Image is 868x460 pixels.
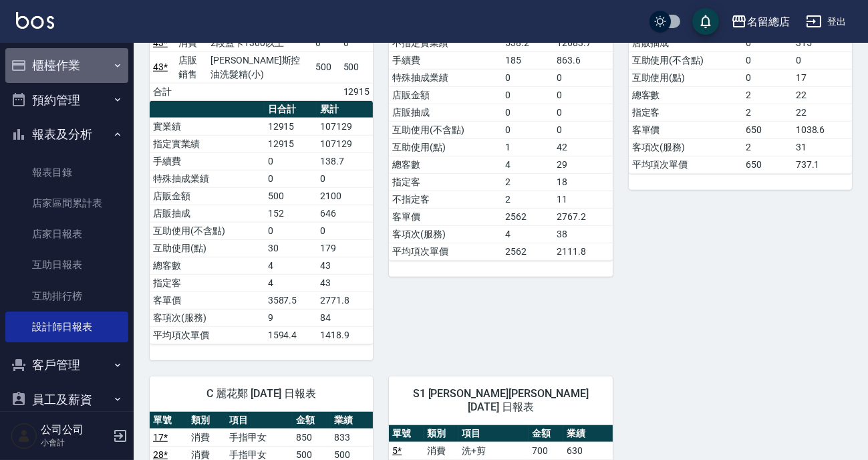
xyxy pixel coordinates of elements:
[742,121,792,138] td: 650
[5,157,128,188] a: 報表目錄
[458,442,529,459] td: 洗+剪
[150,257,265,274] td: 總客數
[16,12,54,29] img: Logo
[150,274,265,292] td: 指定客
[188,429,226,446] td: 消費
[792,51,852,69] td: 0
[5,219,128,249] a: 店家日報表
[553,156,613,173] td: 29
[317,187,373,205] td: 2100
[317,135,373,152] td: 107129
[553,34,613,51] td: 12683.7
[792,138,852,156] td: 31
[742,86,792,104] td: 2
[629,104,742,121] td: 指定客
[317,292,373,309] td: 2771.8
[389,86,502,104] td: 店販金額
[629,51,742,69] td: 互助使用(不含點)
[150,326,265,344] td: 平均項次單價
[5,83,128,118] button: 預約管理
[553,51,613,69] td: 863.6
[458,425,529,443] th: 項目
[293,429,331,446] td: 850
[389,191,502,208] td: 不指定客
[389,69,502,86] td: 特殊抽成業績
[553,86,613,104] td: 0
[265,205,317,222] td: 152
[317,170,373,187] td: 0
[5,382,128,417] button: 員工及薪資
[150,83,175,100] td: 合計
[792,156,852,173] td: 737.1
[317,152,373,170] td: 138.7
[265,170,317,187] td: 0
[742,34,792,51] td: 0
[150,412,188,429] th: 單號
[792,86,852,104] td: 22
[389,225,502,243] td: 客項次(服務)
[150,309,265,326] td: 客項次(服務)
[692,8,719,35] button: save
[389,425,424,443] th: 單號
[41,437,109,449] p: 小會計
[227,412,293,429] th: 項目
[742,51,792,69] td: 0
[553,121,613,138] td: 0
[265,309,317,326] td: 9
[317,205,373,222] td: 646
[792,104,852,121] td: 22
[150,292,265,309] td: 客單價
[317,118,373,135] td: 107129
[265,101,317,118] th: 日合計
[5,48,128,83] button: 櫃檯作業
[150,101,373,344] table: a dense table
[331,412,373,429] th: 業績
[340,83,374,100] td: 12915
[312,51,340,83] td: 500
[502,86,553,104] td: 0
[175,51,207,83] td: 店販銷售
[502,173,553,191] td: 2
[502,69,553,86] td: 0
[389,173,502,191] td: 指定客
[317,101,373,118] th: 累計
[801,9,852,34] button: 登出
[150,205,265,222] td: 店販抽成
[312,34,340,51] td: 0
[502,104,553,121] td: 0
[502,225,553,243] td: 4
[389,243,502,260] td: 平均項次單價
[553,243,613,260] td: 2111.8
[629,86,742,104] td: 總客數
[629,156,742,173] td: 平均項次單價
[389,51,502,69] td: 手續費
[502,156,553,173] td: 4
[340,34,374,51] td: 0
[502,243,553,260] td: 2562
[5,348,128,382] button: 客戶管理
[265,118,317,135] td: 12915
[563,442,613,459] td: 630
[5,312,128,342] a: 設計師日報表
[389,156,502,173] td: 總客數
[747,13,790,30] div: 名留總店
[553,173,613,191] td: 18
[502,138,553,156] td: 1
[5,249,128,280] a: 互助日報表
[792,34,852,51] td: 315
[424,425,458,443] th: 類別
[150,222,265,239] td: 互助使用(不含點)
[502,34,553,51] td: 538.2
[553,104,613,121] td: 0
[502,208,553,225] td: 2562
[553,225,613,243] td: 38
[265,326,317,344] td: 1594.4
[389,104,502,121] td: 店販抽成
[340,51,374,83] td: 500
[166,387,357,400] span: C 麗花鄭 [DATE] 日報表
[502,191,553,208] td: 2
[293,412,331,429] th: 金額
[5,188,128,219] a: 店家區間累計表
[629,34,742,51] td: 店販抽成
[726,8,795,35] button: 名留總店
